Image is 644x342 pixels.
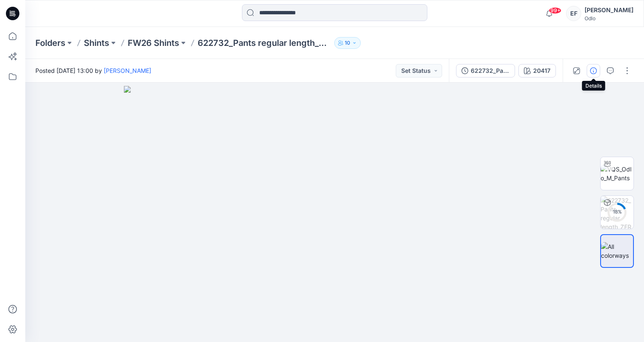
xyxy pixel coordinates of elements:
[104,67,151,74] a: [PERSON_NAME]
[471,66,510,75] div: 622732_Pants regular length_ZEROWEIGHT WP X WARM_SMS_3D
[456,64,515,77] button: 622732_Pants regular length_ZEROWEIGHT WP X WARM_SMS_3D
[124,86,545,342] img: eyJhbGciOiJIUzI1NiIsImtpZCI6IjAiLCJzbHQiOiJzZXMiLCJ0eXAiOiJKV1QifQ.eyJkYXRhIjp7InR5cGUiOiJzdG9yYW...
[601,165,633,182] img: VQS_Odlo_M_Pants
[128,37,179,49] a: FW26 Shints
[585,15,633,21] div: Odlo
[35,66,151,75] span: Posted [DATE] 13:00 by
[566,6,581,21] div: EF
[587,64,600,77] button: Details
[334,37,361,49] button: 10
[198,37,331,49] p: 622732_Pants regular length_ZEROWEIGHT WP X WARM_SMS_3D
[585,5,633,15] div: [PERSON_NAME]
[84,37,109,49] a: Shints
[345,38,350,48] p: 10
[601,196,633,229] img: 622732_Pants regular length_ZEROWEIGHT WP X WARM_SMS_3D 20417
[518,64,556,77] button: 20417
[549,7,561,14] span: 99+
[601,242,633,260] img: All colorways
[607,208,627,216] div: 18 %
[35,37,65,49] a: Folders
[533,66,550,75] div: 20417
